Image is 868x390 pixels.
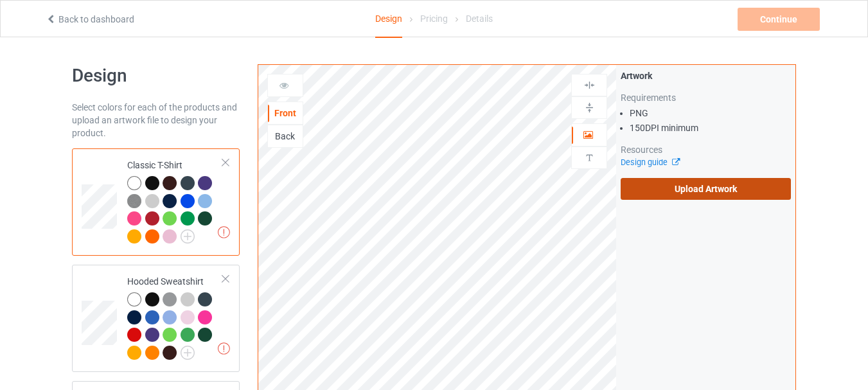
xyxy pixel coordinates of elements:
[46,14,134,24] a: Back to dashboard
[127,194,141,208] img: heather_texture.png
[181,346,195,360] img: svg+xml;base64,PD94bWwgdmVyc2lvbj0iMS4wIiBlbmNvZGluZz0iVVRGLTgiPz4KPHN2ZyB3aWR0aD0iMjJweCIgaGVpZ2...
[630,121,791,134] li: 150 DPI minimum
[621,91,791,104] div: Requirements
[72,265,240,372] div: Hooded Sweatshirt
[621,69,791,82] div: Artwork
[466,1,493,37] div: Details
[621,178,791,200] label: Upload Artwork
[420,1,448,37] div: Pricing
[630,107,791,120] li: PNG
[72,148,240,256] div: Classic T-Shirt
[583,79,596,91] img: svg%3E%0A
[375,1,402,38] div: Design
[583,102,596,114] img: svg%3E%0A
[127,159,223,242] div: Classic T-Shirt
[621,157,679,167] a: Design guide
[218,342,230,355] img: exclamation icon
[218,226,230,238] img: exclamation icon
[127,275,223,359] div: Hooded Sweatshirt
[72,64,240,87] h1: Design
[268,130,303,143] div: Back
[268,107,303,120] div: Front
[621,143,791,156] div: Resources
[181,229,195,244] img: svg+xml;base64,PD94bWwgdmVyc2lvbj0iMS4wIiBlbmNvZGluZz0iVVRGLTgiPz4KPHN2ZyB3aWR0aD0iMjJweCIgaGVpZ2...
[72,101,240,139] div: Select colors for each of the products and upload an artwork file to design your product.
[583,152,596,164] img: svg%3E%0A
